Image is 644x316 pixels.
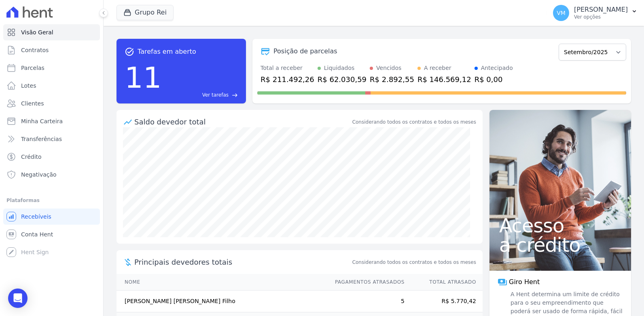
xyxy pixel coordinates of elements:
[509,277,540,287] span: Giro Hent
[324,64,355,72] div: Liquidados
[3,42,100,58] a: Contratos
[370,74,414,85] div: R$ 2.892,55
[574,14,628,20] p: Ver opções
[273,46,337,56] div: Posição de parcelas
[327,291,405,312] td: 5
[3,131,100,147] a: Transferências
[232,92,238,98] span: east
[424,64,451,72] div: A receber
[557,10,566,16] span: VM
[3,209,100,225] a: Recebíveis
[21,117,63,125] span: Minha Carteira
[21,46,49,54] span: Contratos
[138,47,196,57] span: Tarefas em aberto
[417,74,471,85] div: R$ 146.569,12
[547,2,644,24] button: VM [PERSON_NAME] Ver opções
[202,91,229,99] span: Ver tarefas
[125,47,134,57] span: task_alt
[327,274,405,291] th: Pagamentos Atrasados
[21,230,53,238] span: Conta Hent
[3,166,100,183] a: Negativação
[21,213,51,221] span: Recebíveis
[405,274,483,291] th: Total Atrasado
[3,149,100,165] a: Crédito
[21,171,57,179] span: Negativação
[376,64,401,72] div: Vencidos
[125,57,162,99] div: 11
[261,64,314,72] div: Total a receber
[475,74,513,85] div: R$ 0,00
[21,153,42,161] span: Crédito
[3,60,100,76] a: Parcelas
[134,257,351,268] span: Principais devedores totais
[352,118,476,126] div: Considerando todos os contratos e todos os meses
[499,216,621,235] span: Acesso
[499,235,621,255] span: a crédito
[481,64,513,72] div: Antecipado
[318,74,366,85] div: R$ 62.030,59
[117,5,174,20] button: Grupo Rei
[21,135,62,143] span: Transferências
[261,74,314,85] div: R$ 211.492,26
[574,6,628,14] p: [PERSON_NAME]
[3,113,100,129] a: Minha Carteira
[21,82,36,90] span: Lotes
[21,99,44,107] span: Clientes
[21,28,53,36] span: Visão Geral
[3,95,100,112] a: Clientes
[405,291,483,312] td: R$ 5.770,42
[134,116,351,127] div: Saldo devedor total
[117,291,327,312] td: [PERSON_NAME] [PERSON_NAME] Filho
[117,274,327,291] th: Nome
[21,64,44,72] span: Parcelas
[165,91,238,99] a: Ver tarefas east
[8,289,28,308] div: Open Intercom Messenger
[3,24,100,40] a: Visão Geral
[3,78,100,94] a: Lotes
[352,259,476,266] span: Considerando todos os contratos e todos os meses
[6,196,97,205] div: Plataformas
[3,226,100,242] a: Conta Hent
